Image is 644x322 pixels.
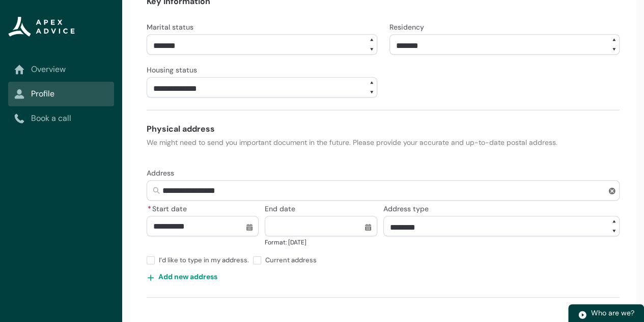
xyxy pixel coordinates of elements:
span: Marital status [147,22,193,32]
a: Book a call [14,112,108,125]
button: Add new address [147,268,218,285]
abbr: required [148,204,151,213]
span: I’d like to type in my address. [159,254,253,264]
a: Overview [14,63,108,76]
span: Current address [265,254,321,264]
label: Start date [147,202,191,214]
label: Address [147,166,178,178]
img: play.svg [578,310,587,319]
span: Residency [389,22,424,32]
a: Profile [14,88,108,100]
span: Address type [383,204,429,213]
nav: Sub page [8,57,114,131]
img: Apex Advice Group [8,16,75,37]
label: End date [265,202,299,214]
div: Format: [DATE] [265,237,377,247]
span: Housing status [147,65,197,75]
h4: Physical address [147,123,620,135]
span: Who are we? [591,308,634,317]
p: We might need to send you important document in the future. Please provide your accurate and up-t... [147,137,620,147]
